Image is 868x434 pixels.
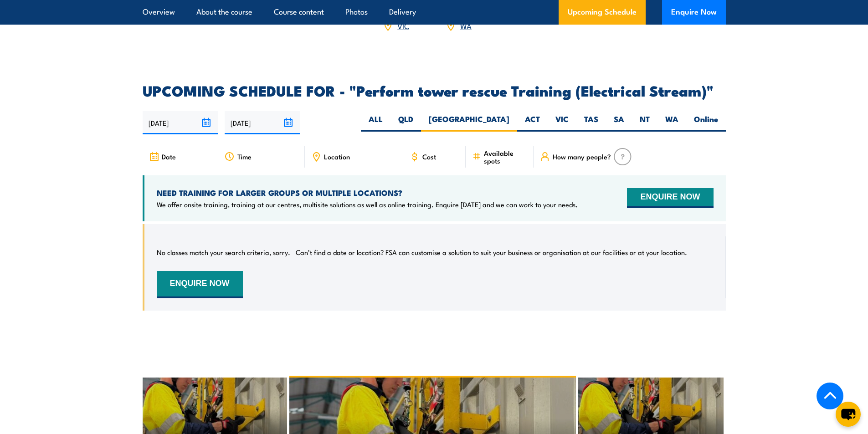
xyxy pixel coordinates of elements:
input: From date [143,111,218,134]
p: We offer onsite training, training at our centres, multisite solutions as well as online training... [157,200,578,209]
span: Date [162,153,176,160]
a: VIC [397,20,409,31]
span: Time [237,153,252,160]
button: chat-button [836,402,861,427]
h2: UPCOMING SCHEDULE FOR - "Perform tower rescue Training (Electrical Stream)" [143,84,726,97]
label: [GEOGRAPHIC_DATA] [421,114,517,132]
span: How many people? [553,153,611,160]
span: Cost [422,153,436,160]
button: ENQUIRE NOW [157,271,243,298]
label: VIC [548,114,576,132]
span: Available spots [484,149,527,164]
label: Online [686,114,726,132]
p: Can’t find a date or location? FSA can customise a solution to suit your business or organisation... [296,248,687,257]
span: Location [324,153,350,160]
label: WA [657,114,686,132]
label: SA [606,114,632,132]
label: TAS [576,114,606,132]
button: ENQUIRE NOW [627,188,713,208]
label: NT [632,114,657,132]
label: QLD [390,114,421,132]
label: ACT [517,114,548,132]
p: No classes match your search criteria, sorry. [157,248,290,257]
a: WA [460,20,472,31]
label: ALL [361,114,390,132]
input: To date [225,111,300,134]
h4: NEED TRAINING FOR LARGER GROUPS OR MULTIPLE LOCATIONS? [157,188,578,198]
